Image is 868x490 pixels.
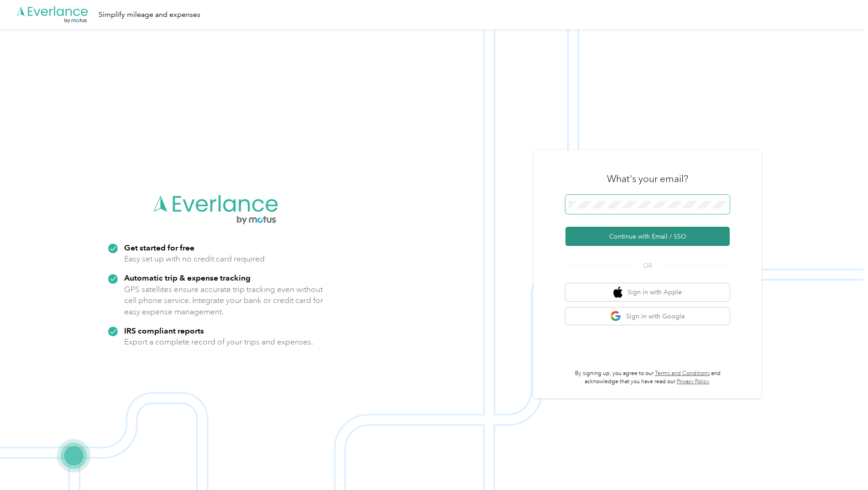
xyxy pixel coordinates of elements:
[632,261,664,271] span: OR
[124,243,194,252] strong: Get started for free
[565,227,730,246] button: Continue with Email / SSO
[124,326,204,335] strong: IRS compliant reports
[610,311,622,322] img: google logo
[677,378,709,385] a: Privacy Policy
[655,370,710,377] a: Terms and Conditions
[565,370,730,386] p: By signing up, you agree to our and acknowledge that you have read our .
[607,172,688,185] h3: What's your email?
[124,336,313,348] p: Export a complete record of your trips and expenses.
[124,253,265,265] p: Easy set up with no credit card required
[565,308,730,325] button: google logoSign in with Google
[124,273,251,282] strong: Automatic trip & expense tracking
[124,284,324,318] p: GPS satellites ensure accurate trip tracking even without cell phone service. Integrate your bank...
[613,287,622,298] img: apple logo
[565,283,730,301] button: apple logoSign in with Apple
[99,9,200,21] div: Simplify mileage and expenses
